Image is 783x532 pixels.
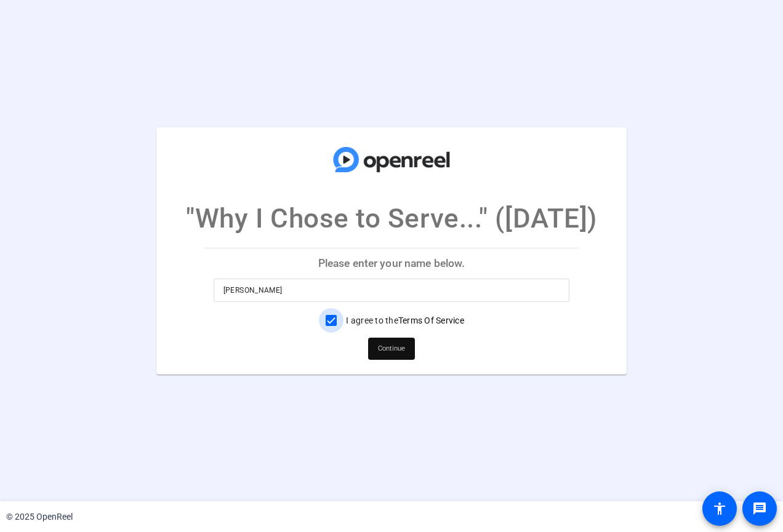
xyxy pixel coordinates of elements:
[186,198,597,239] p: "Why I Chose to Serve..." ([DATE])
[712,501,727,516] mat-icon: accessibility
[378,339,405,358] span: Continue
[223,283,560,298] input: Enter your name
[398,316,464,325] a: Terms Of Service
[368,338,415,360] button: Continue
[204,248,580,278] p: Please enter your name below.
[6,510,73,523] div: © 2025 OpenReel
[752,501,767,516] mat-icon: message
[343,314,464,327] label: I agree to the
[330,139,453,180] img: company-logo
